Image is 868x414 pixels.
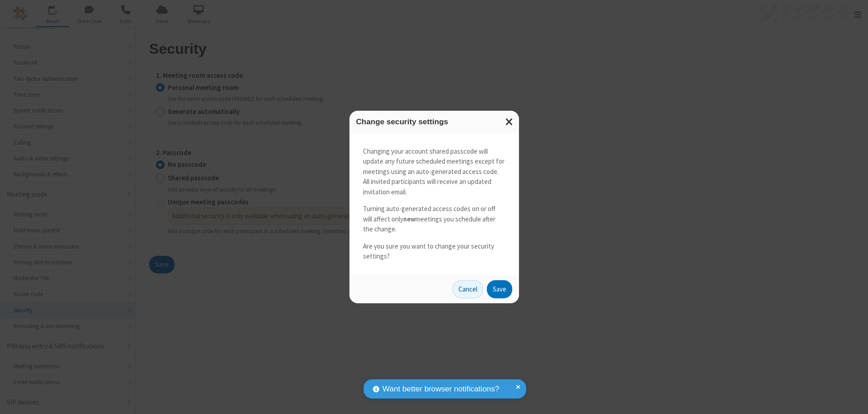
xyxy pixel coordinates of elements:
button: Cancel [453,280,483,298]
p: Changing your account shared passcode will update any future scheduled meetings except for meetin... [363,146,505,198]
button: Close modal [500,111,519,133]
span: Want better browser notifications? [382,383,499,395]
button: Save [487,280,512,298]
p: Turning auto-generated access codes on or off will affect only meetings you schedule after the ch... [363,204,505,235]
p: Are you sure you want to change your security settings? [363,241,505,262]
h3: Change security settings [356,118,512,126]
strong: new [403,215,415,223]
